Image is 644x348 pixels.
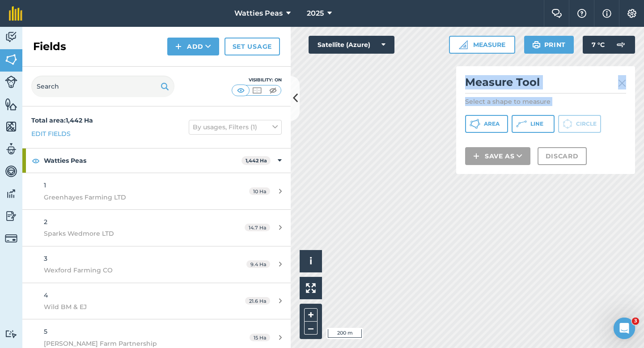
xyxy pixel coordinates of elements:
[558,115,601,133] button: Circle
[614,318,635,339] iframe: Intercom live chat
[44,192,212,202] span: Greenhayes Farming LTD
[32,155,40,166] img: svg+xml;base64,PHN2ZyB4bWxucz0iaHR0cDovL3d3dy53My5vcmcvMjAwMC9zdmciIHdpZHRoPSIxOCIgaGVpZ2h0PSIyNC...
[465,75,626,93] h2: Measure Tool
[22,149,291,173] div: Watties Peas1,442 Ha
[465,97,626,106] p: Select a shape to measure
[22,210,291,246] a: 2Sparks Wedmore LTD14.7 Ha
[632,318,639,325] span: 3
[5,76,17,88] img: svg+xml;base64,PD94bWwgdmVyc2lvbj0iMS4wIiBlbmNvZGluZz0idXRmLTgiPz4KPCEtLSBHZW5lcmF0b3I6IEFkb2JlIE...
[300,250,322,272] button: i
[5,330,17,338] img: svg+xml;base64,PD94bWwgdmVyc2lvbj0iMS4wIiBlbmNvZGluZz0idXRmLTgiPz4KPCEtLSBHZW5lcmF0b3I6IEFkb2JlIE...
[576,120,597,127] span: Circle
[618,78,626,89] img: svg+xml;base64,PHN2ZyB4bWxucz0iaHR0cDovL3d3dy53My5vcmcvMjAwMC9zdmciIHdpZHRoPSIyMiIgaGVpZ2h0PSIzMC...
[225,38,280,55] a: Set usage
[306,283,316,293] img: Four arrows, one pointing top left, one top right, one bottom right and the last bottom left
[5,120,17,133] img: svg+xml;base64,PHN2ZyB4bWxucz0iaHR0cDovL3d3dy53My5vcmcvMjAwMC9zdmciIHdpZHRoPSI1NiIgaGVpZ2h0PSI2MC...
[44,265,212,275] span: Wexford Farming CO
[161,81,169,92] img: svg+xml;base64,PHN2ZyB4bWxucz0iaHR0cDovL3d3dy53My5vcmcvMjAwMC9zdmciIHdpZHRoPSIxOSIgaGVpZ2h0PSIyNC...
[592,36,605,54] span: 7 ° C
[484,120,500,127] span: Area
[304,308,318,322] button: +
[22,173,291,209] a: 1Greenhayes Farming LTD10 Ha
[33,39,66,54] h2: Fields
[512,115,555,133] button: Line
[576,9,587,18] img: A question mark icon
[31,116,93,124] strong: Total area : 1,442 Ha
[5,209,17,223] img: svg+xml;base64,PD94bWwgdmVyc2lvbj0iMS4wIiBlbmNvZGluZz0idXRmLTgiPz4KPCEtLSBHZW5lcmF0b3I6IEFkb2JlIE...
[5,232,17,245] img: svg+xml;base64,PD94bWwgdmVyc2lvbj0iMS4wIiBlbmNvZGluZz0idXRmLTgiPz4KPCEtLSBHZW5lcmF0b3I6IEFkb2JlIE...
[5,165,17,178] img: svg+xml;base64,PD94bWwgdmVyc2lvbj0iMS4wIiBlbmNvZGluZz0idXRmLTgiPz4KPCEtLSBHZW5lcmF0b3I6IEFkb2JlIE...
[465,115,508,133] button: Area
[31,76,174,97] input: Search
[44,218,47,226] span: 2
[524,36,574,54] button: Print
[304,322,318,335] button: –
[583,36,635,54] button: 7 °C
[44,229,212,238] span: Sparks Wedmore LTD
[551,9,562,18] img: Two speech bubbles overlapping with the left bubble in the forefront
[627,9,637,18] img: A cog icon
[234,8,283,19] span: Watties Peas
[246,260,270,268] span: 9.4 Ha
[249,187,270,195] span: 10 Ha
[612,36,630,54] img: svg+xml;base64,PD94bWwgdmVyc2lvbj0iMS4wIiBlbmNvZGluZz0idXRmLTgiPz4KPCEtLSBHZW5lcmF0b3I6IEFkb2JlIE...
[9,6,22,21] img: fieldmargin Logo
[246,157,267,164] strong: 1,442 Ha
[267,86,279,95] img: svg+xml;base64,PHN2ZyB4bWxucz0iaHR0cDovL3d3dy53My5vcmcvMjAwMC9zdmciIHdpZHRoPSI1MCIgaGVpZ2h0PSI0MC...
[167,38,219,55] button: Add
[44,302,212,312] span: Wild BM & EJ
[465,147,530,165] button: Save as
[602,8,611,19] img: svg+xml;base64,PHN2ZyB4bWxucz0iaHR0cDovL3d3dy53My5vcmcvMjAwMC9zdmciIHdpZHRoPSIxNyIgaGVpZ2h0PSIxNy...
[245,297,270,305] span: 21.6 Ha
[530,120,543,127] span: Line
[459,40,468,49] img: Ruler icon
[5,98,17,111] img: svg+xml;base64,PHN2ZyB4bWxucz0iaHR0cDovL3d3dy53My5vcmcvMjAwMC9zdmciIHdpZHRoPSI1NiIgaGVpZ2h0PSI2MC...
[5,142,17,156] img: svg+xml;base64,PD94bWwgdmVyc2lvbj0iMS4wIiBlbmNvZGluZz0idXRmLTgiPz4KPCEtLSBHZW5lcmF0b3I6IEFkb2JlIE...
[251,86,263,95] img: svg+xml;base64,PHN2ZyB4bWxucz0iaHR0cDovL3d3dy53My5vcmcvMjAwMC9zdmciIHdpZHRoPSI1MCIgaGVpZ2h0PSI0MC...
[5,187,17,200] img: svg+xml;base64,PD94bWwgdmVyc2lvbj0iMS4wIiBlbmNvZGluZz0idXRmLTgiPz4KPCEtLSBHZW5lcmF0b3I6IEFkb2JlIE...
[31,129,71,139] a: Edit fields
[245,224,270,231] span: 14.7 Ha
[44,181,46,189] span: 1
[449,36,515,54] button: Measure
[5,53,17,66] img: svg+xml;base64,PHN2ZyB4bWxucz0iaHR0cDovL3d3dy53My5vcmcvMjAwMC9zdmciIHdpZHRoPSI1NiIgaGVpZ2h0PSI2MC...
[309,36,394,54] button: Satellite (Azure)
[538,147,587,165] button: Discard
[44,149,241,173] strong: Watties Peas
[44,255,47,263] span: 3
[189,120,282,134] button: By usages, Filters (1)
[473,151,479,161] img: svg+xml;base64,PHN2ZyB4bWxucz0iaHR0cDovL3d3dy53My5vcmcvMjAwMC9zdmciIHdpZHRoPSIxNCIgaGVpZ2h0PSIyNC...
[232,76,282,84] div: Visibility: On
[44,291,48,299] span: 4
[44,327,47,335] span: 5
[532,39,541,50] img: svg+xml;base64,PHN2ZyB4bWxucz0iaHR0cDovL3d3dy53My5vcmcvMjAwMC9zdmciIHdpZHRoPSIxOSIgaGVpZ2h0PSIyNC...
[235,86,246,95] img: svg+xml;base64,PHN2ZyB4bWxucz0iaHR0cDovL3d3dy53My5vcmcvMjAwMC9zdmciIHdpZHRoPSI1MCIgaGVpZ2h0PSI0MC...
[175,41,182,52] img: svg+xml;base64,PHN2ZyB4bWxucz0iaHR0cDovL3d3dy53My5vcmcvMjAwMC9zdmciIHdpZHRoPSIxNCIgaGVpZ2h0PSIyNC...
[5,30,17,44] img: svg+xml;base64,PD94bWwgdmVyc2lvbj0iMS4wIiBlbmNvZGluZz0idXRmLTgiPz4KPCEtLSBHZW5lcmF0b3I6IEFkb2JlIE...
[250,334,270,341] span: 15 Ha
[307,8,324,19] span: 2025
[22,283,291,319] a: 4Wild BM & EJ21.6 Ha
[309,255,312,267] span: i
[22,246,291,283] a: 3Wexford Farming CO9.4 Ha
